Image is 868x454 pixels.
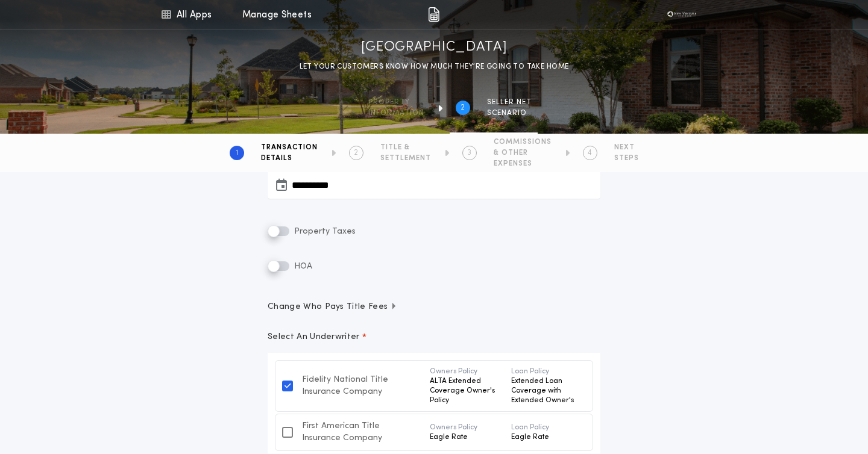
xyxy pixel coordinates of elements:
p: Eagle Rate [430,432,502,442]
img: img [428,7,439,22]
h1: [GEOGRAPHIC_DATA] [361,38,508,57]
span: HOA [292,262,312,271]
span: TRANSACTION [261,143,318,152]
span: EXPENSES [494,159,552,169]
h2: 2 [461,103,465,113]
h2: 2 [354,148,358,158]
img: vs-icon [664,8,700,20]
p: Loan Policy [511,367,583,376]
span: COMMISSIONS [494,137,552,147]
p: Eagle Rate [511,432,583,442]
p: Owners Policy [430,423,502,432]
p: Loan Policy [511,423,583,432]
span: DETAILS [261,154,318,163]
p: Extended Loan Coverage with Extended Owner's [511,376,583,405]
h2: 4 [588,148,592,158]
span: TITLE & [380,143,431,152]
div: Fidelity National Title Insurance Company [302,374,418,398]
button: Change Who Pays Title Fees [268,301,600,313]
p: LET YOUR CUSTOMERS KNOW HOW MUCH THEY’RE GOING TO TAKE HOME [300,61,569,73]
span: SCENARIO [487,108,532,118]
p: Owners Policy [430,367,502,376]
div: First American Title Insurance Company [302,420,418,444]
span: information [368,108,424,118]
p: ALTA Extended Coverage Owner's Policy [430,376,502,405]
h2: 1 [236,148,238,158]
p: Select An Underwriter [268,331,360,343]
button: First American Title Insurance CompanyOwners PolicyEagle RateLoan PolicyEagle Rate [275,414,593,451]
button: Fidelity National Title Insurance CompanyOwners PolicyALTA Extended Coverage Owner's PolicyLoan P... [275,360,593,412]
span: SETTLEMENT [380,154,431,163]
span: Property Taxes [292,227,356,236]
span: Property [368,98,424,107]
span: & OTHER [494,148,552,158]
span: STEPS [614,154,639,163]
h2: 3 [467,148,471,158]
span: NEXT [614,143,639,152]
span: Change Who Pays Title Fees [268,301,397,313]
span: SELLER NET [487,98,532,107]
